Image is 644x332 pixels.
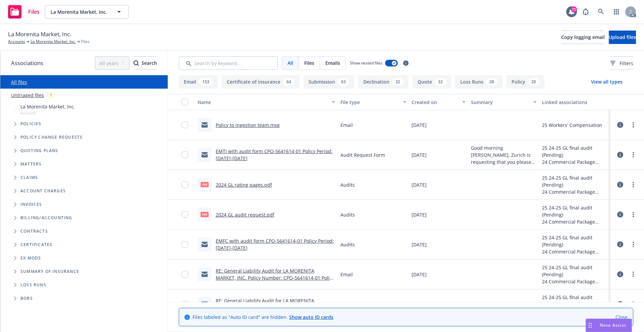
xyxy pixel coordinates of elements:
a: more [629,240,637,248]
span: Emails [325,59,340,66]
button: La Morenita Market, Inc. [45,5,129,18]
span: Quoting plans [20,149,58,153]
input: Toggle Row Selected [181,301,188,307]
div: 64 [283,78,294,86]
button: Loss Runs [455,75,502,89]
span: Matters [20,162,42,166]
div: 28 [486,78,497,86]
span: Upload files [609,34,636,40]
a: more [629,151,637,159]
div: 24 Commercial Package [542,278,608,285]
div: 24 Commercial Package [542,248,608,255]
span: BORs [20,296,33,300]
span: Account charges [20,189,66,193]
span: Email [340,122,353,129]
span: [DATE] [412,122,427,129]
div: 25 24-25 GL final audit (Pending) [542,174,608,188]
span: Claims [20,176,38,180]
span: Policy change requests [20,135,83,139]
button: Created on [409,94,468,110]
a: Accounts [8,39,25,45]
input: Toggle Row Selected [181,271,188,278]
span: Account [20,110,75,116]
a: RE: General Liability Audit for LA MORENITA MARKET, INC. Policy Number: CPO-5641614-01 Policy Per... [216,268,334,288]
a: Show auto ID cards [289,314,333,320]
div: File type [340,99,399,106]
input: Select all [181,99,188,105]
a: more [629,181,637,189]
input: Toggle Row Selected [181,181,188,188]
span: [DATE] [412,271,427,278]
span: pdf [201,212,209,217]
span: Associations [11,59,43,67]
span: [DATE] [412,151,427,158]
button: Upload files [609,31,636,44]
div: 71 [571,6,577,12]
div: Linked associations [542,99,608,106]
div: Summary [471,99,529,106]
div: Search [133,57,157,69]
span: Files [28,9,40,14]
a: more [629,300,637,308]
span: Certificates [20,243,52,247]
span: Filters [610,60,633,67]
a: Search [594,5,608,18]
span: Billing/Accounting [20,216,72,220]
button: Filters [610,56,633,70]
div: 32 [392,78,404,86]
input: Toggle Row Selected [181,241,188,248]
span: Email [340,301,353,308]
span: Invoices [20,202,42,206]
div: 20 [528,78,539,86]
div: 32 [435,78,446,86]
input: Search by keyword... [179,56,278,70]
div: 25 24-25 GL final audit (Pending) [542,234,608,248]
a: EMTI with audit form CPO-5641614-01 Policy Period: [DATE]-[DATE] [216,148,332,161]
div: 153 [199,78,213,86]
span: Audits [340,181,355,188]
a: EMFC with audit form CPO-5641614-01 Policy Period: [DATE]-[DATE] [216,238,334,251]
a: 2024 GL audit request.pdf [216,211,274,218]
div: 24 Commercial Package [542,188,608,195]
div: 24 Commercial Package [542,158,608,165]
a: Close [615,314,628,321]
input: Toggle Row Selected [181,122,188,128]
span: [DATE] [412,241,427,248]
div: Drag to move [586,319,594,332]
span: Audits [340,241,355,248]
span: Files [81,39,90,45]
div: Folder Tree Example [0,211,168,305]
button: Nova Assist [586,319,632,332]
button: File type [338,94,409,110]
span: Nova Assist [600,322,626,328]
span: La Morenita Market, Inc. [51,8,109,15]
span: Files labeled as "Auto ID card" are hidden. [193,314,333,321]
svg: Search [133,60,139,66]
input: Toggle Row Selected [181,211,188,218]
a: Policy to ingestion team.msg [216,122,280,128]
input: Toggle Row Selected [181,151,188,158]
span: [DATE] [412,301,427,308]
span: Show nested files [350,60,382,66]
button: Summary [468,94,539,110]
div: Created on [412,99,458,106]
a: more [629,270,637,278]
button: Copy logging email [561,31,605,44]
button: Declination [358,75,409,89]
a: Switch app [610,5,623,18]
span: Copy logging email [561,34,605,40]
button: Certificate of insurance [222,75,300,89]
a: more [629,121,637,129]
span: Ex Mods [20,256,41,260]
a: Report a Bug [579,5,592,18]
a: Files [5,2,42,21]
div: 63 [338,78,349,86]
div: 25 24-25 GL final audit (Pending) [542,264,608,278]
span: Files [304,59,314,66]
span: La Morenita Market, Inc. [8,30,71,39]
button: Linked associations [539,94,610,110]
a: RE: General Liability Audit for LA MORENITA MARKET, INC. Policy Number: CPO-5641614-01 Policy Per... [216,297,334,318]
span: La Morenita Market, Inc. [20,103,75,110]
div: Tree Example [0,102,168,211]
a: 2024 GL rating pages.pdf [216,182,272,188]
